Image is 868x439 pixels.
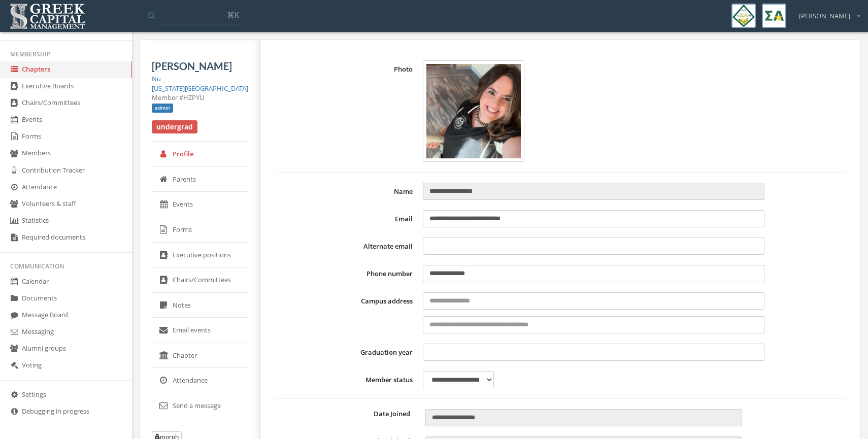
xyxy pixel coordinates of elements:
[152,243,248,268] a: Executive positions
[792,4,860,21] div: [PERSON_NAME]
[276,183,418,200] label: Name
[799,11,850,21] span: [PERSON_NAME]
[152,393,248,419] a: Send a message
[152,167,248,192] a: Parents
[276,371,418,388] label: Member status
[276,409,418,419] label: Date Joined
[183,93,204,102] span: HZPYU
[152,368,248,393] a: Attendance
[152,318,248,343] a: Email events
[152,267,248,293] a: Chairs/Committees
[276,238,418,255] label: Alternate email
[152,142,248,167] a: Profile
[276,210,418,227] label: Email
[152,60,232,72] span: [PERSON_NAME]
[152,104,173,113] span: admin
[276,265,418,282] label: Phone number
[152,192,248,217] a: Events
[152,343,248,368] a: Chapter
[276,292,418,333] label: Campus address
[152,84,248,93] a: [US_STATE][GEOGRAPHIC_DATA]
[152,217,248,243] a: Forms
[152,93,248,103] div: Member #
[152,120,197,133] span: undergrad
[152,74,161,83] a: Nu
[227,10,239,20] span: ⌘K
[152,293,248,318] a: Notes
[276,344,418,361] label: Graduation year
[276,60,418,162] label: Photo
